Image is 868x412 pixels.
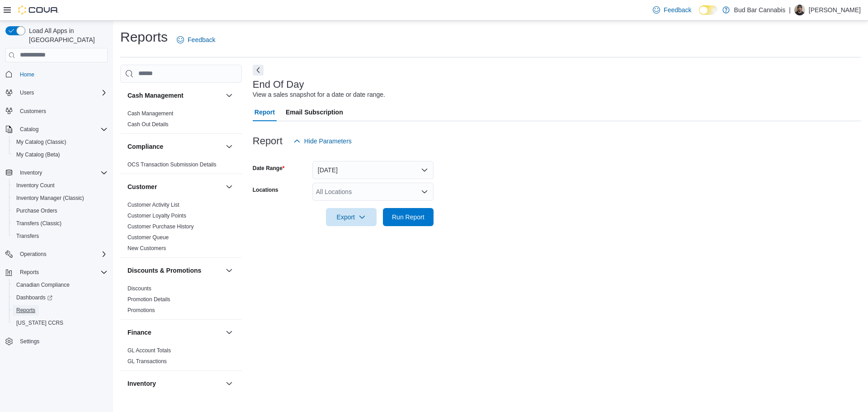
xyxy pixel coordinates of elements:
[16,69,38,80] a: Home
[13,205,108,216] span: Purchase Orders
[127,347,171,354] span: GL Account Totals
[127,182,222,191] button: Customer
[127,223,194,230] a: Customer Purchase History
[16,124,108,135] span: Catalog
[173,31,219,49] a: Feedback
[304,137,352,146] span: Hide Parameters
[127,307,155,313] a: Promotions
[392,213,425,222] span: Run Report
[127,285,151,292] span: Discounts
[13,305,39,316] a: Reports
[224,265,235,276] button: Discounts & Promotions
[127,358,167,365] a: GL Transactions
[127,142,163,151] h3: Compliance
[127,328,151,337] h3: Finance
[127,266,201,275] h3: Discounts & Promotions
[16,138,66,146] span: My Catalog (Classic)
[127,201,179,208] span: Customer Activity List
[253,136,283,147] h3: Report
[13,180,108,191] span: Inventory Count
[253,65,264,76] button: Next
[127,358,167,365] span: GL Transactions
[253,90,385,99] div: View a sales snapshot for a date or date range.
[2,248,111,260] button: Operations
[16,281,70,289] span: Canadian Compliance
[9,304,111,317] button: Reports
[127,121,169,128] a: Cash Out Details
[127,245,166,252] span: New Customers
[699,15,699,15] span: Dark Mode
[127,234,169,241] a: Customer Queue
[16,294,52,301] span: Dashboards
[16,87,38,98] button: Users
[127,213,186,219] a: Customer Loyalty Points
[9,279,111,291] button: Canadian Compliance
[20,126,38,133] span: Catalog
[16,319,63,327] span: [US_STATE] CCRS
[16,207,57,214] span: Purchase Orders
[127,202,179,208] a: Customer Activity List
[9,317,111,329] button: [US_STATE] CCRS
[188,35,215,44] span: Feedback
[13,193,108,204] span: Inventory Manager (Classic)
[20,269,39,276] span: Reports
[9,136,111,148] button: My Catalog (Classic)
[13,180,58,191] a: Inventory Count
[224,181,235,192] button: Customer
[2,104,111,118] button: Customers
[16,336,43,347] a: Settings
[127,91,222,100] button: Cash Management
[16,249,50,260] button: Operations
[127,379,156,388] h3: Inventory
[253,79,304,90] h3: End Of Day
[18,5,59,14] img: Cova
[2,335,111,348] button: Settings
[16,249,108,260] span: Operations
[9,291,111,304] a: Dashboards
[9,217,111,230] button: Transfers (Classic)
[286,103,343,121] span: Email Subscription
[789,5,791,15] p: |
[120,345,242,370] div: Finance
[421,188,428,195] button: Open list of options
[127,245,166,251] a: New Customers
[127,91,184,100] h3: Cash Management
[13,231,108,242] span: Transfers
[16,87,108,98] span: Users
[794,5,805,15] div: Eric B
[331,208,371,226] span: Export
[2,123,111,136] button: Catalog
[2,86,111,99] button: Users
[16,69,108,80] span: Home
[312,161,434,179] button: [DATE]
[16,232,39,240] span: Transfers
[127,296,170,303] a: Promotion Details
[120,199,242,257] div: Customer
[20,108,46,115] span: Customers
[13,231,42,242] a: Transfers
[127,347,171,354] a: GL Account Totals
[224,90,235,101] button: Cash Management
[127,212,186,219] span: Customer Loyalty Points
[127,285,151,292] a: Discounts
[9,179,111,192] button: Inventory Count
[2,166,111,179] button: Inventory
[20,338,39,345] span: Settings
[127,328,222,337] button: Finance
[120,28,168,46] h1: Reports
[16,106,50,117] a: Customers
[9,148,111,161] button: My Catalog (Beta)
[127,296,170,303] span: Promotion Details
[224,327,235,338] button: Finance
[9,204,111,217] button: Purchase Orders
[13,279,73,290] a: Canadian Compliance
[127,161,217,168] a: OCS Transaction Submission Details
[9,192,111,204] button: Inventory Manager (Classic)
[9,230,111,242] button: Transfers
[16,336,108,347] span: Settings
[13,218,108,229] span: Transfers (Classic)
[16,167,108,178] span: Inventory
[253,186,278,194] label: Locations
